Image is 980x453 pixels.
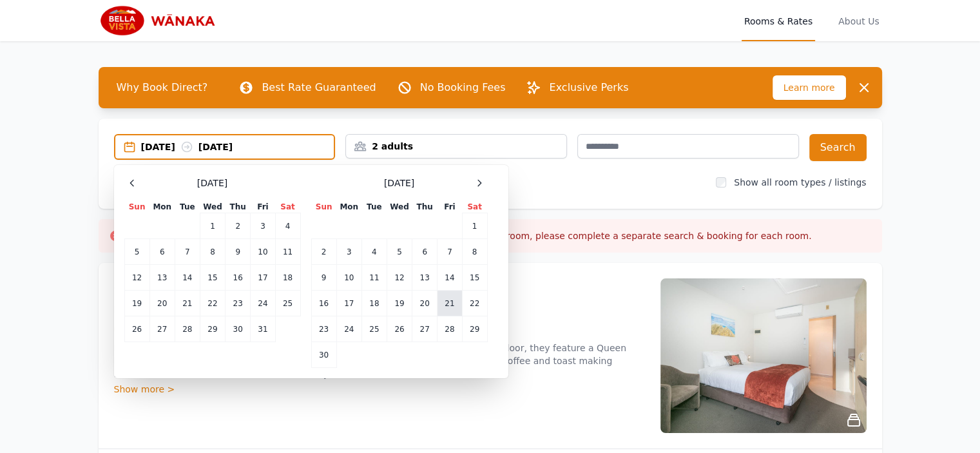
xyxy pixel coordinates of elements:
[226,291,251,316] td: 23
[275,213,300,239] td: 4
[437,239,462,265] td: 7
[124,265,149,291] td: 12
[462,316,487,342] td: 29
[462,213,487,239] td: 1
[226,213,251,239] td: 2
[462,291,487,316] td: 22
[361,265,387,291] td: 11
[251,239,275,265] td: 10
[437,201,462,213] th: Fri
[773,75,846,100] span: Learn more
[149,291,175,316] td: 20
[149,316,175,342] td: 27
[226,265,251,291] td: 16
[412,316,437,342] td: 27
[311,239,336,265] td: 2
[197,177,227,189] span: [DATE]
[387,239,412,265] td: 5
[200,213,225,239] td: 1
[149,265,175,291] td: 13
[387,265,412,291] td: 12
[311,342,336,368] td: 30
[336,239,361,265] td: 3
[124,316,149,342] td: 26
[226,239,251,265] td: 9
[124,201,149,213] th: Sun
[251,316,275,342] td: 31
[275,291,300,316] td: 25
[251,291,275,316] td: 24
[734,177,866,188] label: Show all room types / listings
[200,201,225,213] th: Wed
[549,80,628,95] p: Exclusive Perks
[175,201,200,213] th: Tue
[175,316,200,342] td: 28
[412,201,437,213] th: Thu
[226,316,251,342] td: 30
[437,316,462,342] td: 28
[462,201,487,213] th: Sat
[387,316,412,342] td: 26
[361,316,387,342] td: 25
[336,316,361,342] td: 24
[311,265,336,291] td: 9
[361,201,387,213] th: Tue
[275,201,300,213] th: Sat
[437,291,462,316] td: 21
[809,134,867,161] button: Search
[387,291,412,316] td: 19
[412,239,437,265] td: 6
[336,291,361,316] td: 17
[262,80,376,95] p: Best Rate Guaranteed
[99,5,222,36] img: Bella Vista Wanaka
[175,239,200,265] td: 7
[336,265,361,291] td: 10
[106,75,218,101] span: Why Book Direct?
[124,291,149,316] td: 19
[200,239,225,265] td: 8
[336,201,361,213] th: Mon
[275,265,300,291] td: 18
[149,239,175,265] td: 6
[412,265,437,291] td: 13
[226,201,251,213] th: Thu
[200,316,225,342] td: 29
[311,201,336,213] th: Sun
[311,316,336,342] td: 23
[412,291,437,316] td: 20
[175,291,200,316] td: 21
[384,177,414,189] span: [DATE]
[141,140,334,153] div: [DATE] [DATE]
[251,265,275,291] td: 17
[200,291,225,316] td: 22
[311,291,336,316] td: 16
[437,265,462,291] td: 14
[251,201,275,213] th: Fri
[149,201,175,213] th: Mon
[420,80,506,95] p: No Booking Fees
[251,213,275,239] td: 3
[200,265,225,291] td: 15
[387,201,412,213] th: Wed
[346,140,566,153] div: 2 adults
[361,239,387,265] td: 4
[361,291,387,316] td: 18
[275,239,300,265] td: 11
[114,383,645,396] div: Show more >
[462,239,487,265] td: 8
[462,265,487,291] td: 15
[175,265,200,291] td: 14
[124,239,149,265] td: 5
